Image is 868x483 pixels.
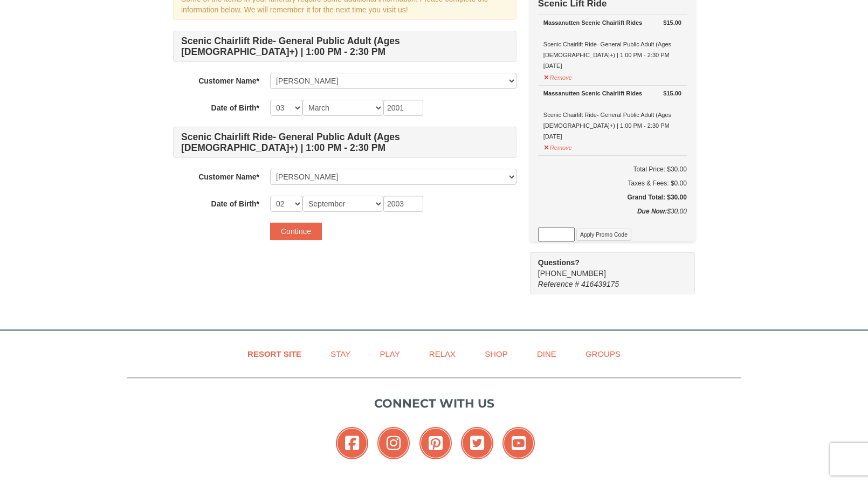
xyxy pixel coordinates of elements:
[663,17,681,28] strong: $15.00
[543,70,573,83] button: Remove
[317,342,364,366] a: Stay
[234,342,315,366] a: Resort Site
[211,103,259,112] strong: Date of Birth*
[366,342,413,366] a: Play
[663,88,681,99] strong: $15.00
[416,342,469,366] a: Relax
[198,172,259,181] strong: Customer Name*
[270,223,322,240] button: Continue
[383,100,423,116] input: YYYY
[543,17,681,71] div: Scenic Chairlift Ride- General Public Adult (Ages [DEMOGRAPHIC_DATA]+) | 1:00 PM - 2:30 PM [DATE]
[543,140,573,153] button: Remove
[538,280,579,288] span: Reference #
[538,192,687,203] h5: Grand Total: $30.00
[198,77,259,85] strong: Customer Name*
[538,164,687,175] h6: Total Price: $30.00
[581,280,619,288] span: 416439175
[572,342,634,366] a: Groups
[543,88,681,99] div: Massanutten Scenic Chairlift Rides
[471,342,521,366] a: Shop
[543,88,681,142] div: Scenic Chairlift Ride- General Public Adult (Ages [DEMOGRAPHIC_DATA]+) | 1:00 PM - 2:30 PM [DATE]
[538,257,676,278] span: [PHONE_NUMBER]
[173,127,516,158] h4: Scenic Chairlift Ride- General Public Adult (Ages [DEMOGRAPHIC_DATA]+) | 1:00 PM - 2:30 PM
[576,229,631,240] button: Apply Promo Code
[538,178,687,189] div: Taxes & Fees: $0.00
[538,258,580,267] strong: Questions?
[523,342,570,366] a: Dine
[538,206,687,227] div: $30.00
[383,196,423,212] input: YYYY
[211,199,259,208] strong: Date of Birth*
[127,395,741,412] p: Connect with us
[173,31,516,62] h4: Scenic Chairlift Ride- General Public Adult (Ages [DEMOGRAPHIC_DATA]+) | 1:00 PM - 2:30 PM
[543,17,681,28] div: Massanutten Scenic Chairlift Rides
[637,208,667,215] strong: Due Now:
